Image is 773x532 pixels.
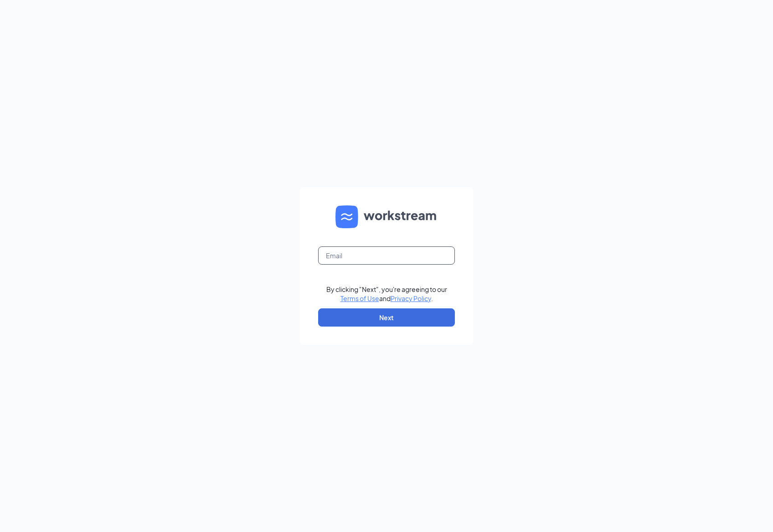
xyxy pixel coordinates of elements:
input: Email [318,246,455,265]
a: Terms of Use [340,294,379,302]
img: WS logo and Workstream text [335,205,438,228]
a: Privacy Policy [391,294,431,302]
button: Next [318,308,455,327]
div: By clicking "Next", you're agreeing to our and . [326,285,447,303]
